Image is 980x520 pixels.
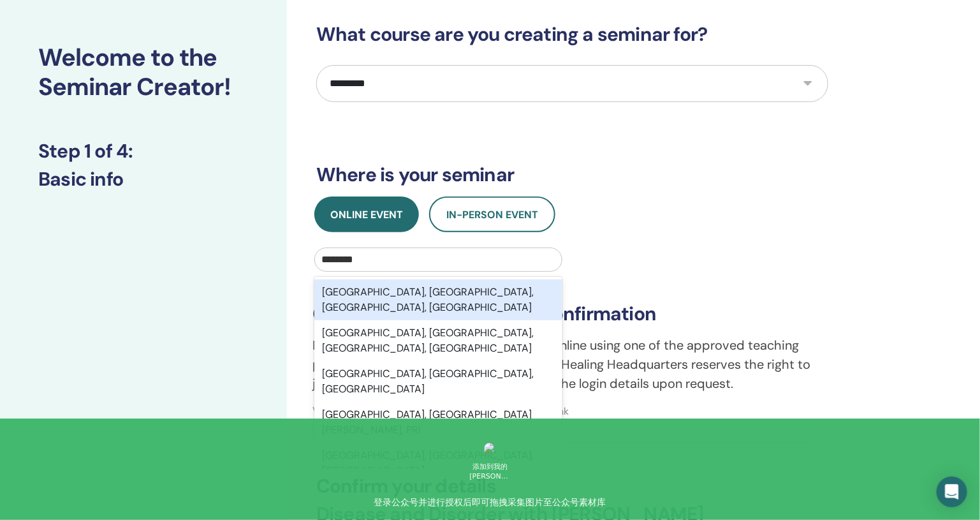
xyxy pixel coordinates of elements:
[314,361,562,402] div: [GEOGRAPHIC_DATA], [GEOGRAPHIC_DATA], [GEOGRAPHIC_DATA]
[38,168,249,191] h3: Basic info
[38,43,249,101] h2: Welcome to the Seminar Creator!
[38,140,249,163] h3: Step 1 of 4 :
[314,402,562,443] div: [GEOGRAPHIC_DATA], [GEOGRAPHIC_DATA][PERSON_NAME], PRI
[937,477,967,507] div: Open Intercom Messenger
[314,197,419,232] button: Online Event
[330,208,403,221] span: Online Event
[314,279,562,320] div: [GEOGRAPHIC_DATA], [GEOGRAPHIC_DATA], [GEOGRAPHIC_DATA], [GEOGRAPHIC_DATA]
[312,403,426,419] label: Video streaming service
[314,320,562,361] div: [GEOGRAPHIC_DATA], [GEOGRAPHIC_DATA], [GEOGRAPHIC_DATA], [GEOGRAPHIC_DATA]
[312,302,832,325] h3: Online Teaching Platform Confirmation
[446,208,538,221] span: In-Person Event
[429,197,555,232] button: In-Person Event
[316,23,828,46] h3: What course are you creating a seminar for?
[316,163,828,186] h3: Where is your seminar
[312,336,832,393] p: I confirm that I am teaching this seminar online using one of the approved teaching platforms bel...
